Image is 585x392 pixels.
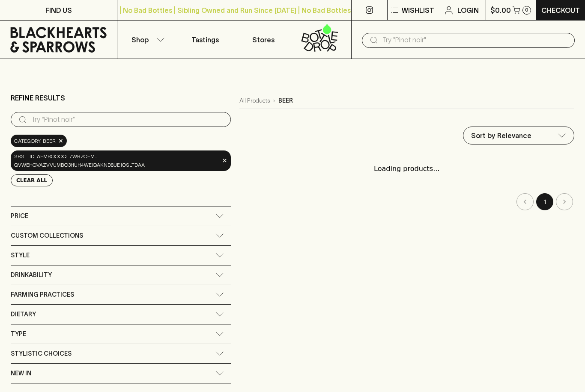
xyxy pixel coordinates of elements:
[471,130,531,141] p: Sort by Relevance
[11,368,31,379] span: New In
[11,344,231,363] div: Stylistic Choices
[11,246,231,265] div: Style
[11,230,83,241] span: Custom Collections
[382,33,568,47] input: Try "Pinot noir"
[11,289,74,300] span: Farming Practices
[131,35,149,45] p: Shop
[11,305,231,324] div: Dietary
[239,155,574,183] div: Loading products...
[402,5,434,15] p: Wishlist
[11,364,231,383] div: New In
[117,21,176,59] button: Shop
[222,156,227,165] span: ×
[11,250,30,261] span: Style
[463,127,574,144] div: Sort by Relevance
[525,8,528,12] p: 0
[11,270,52,280] span: Drinkability
[11,265,231,285] div: Drinkability
[11,226,231,245] div: Custom Collections
[11,93,65,103] p: Refine Results
[252,35,275,45] p: Stores
[278,96,293,105] p: beer
[239,193,574,210] nav: pagination navigation
[11,309,36,320] span: Dietary
[11,329,26,339] span: Type
[11,206,231,226] div: Price
[14,152,220,169] span: srsltid: AfmBOooqL7wRZofM-qvwEhqvaZVVUMbo3huH4weiqAknD8ue1osLTdaA
[11,211,28,221] span: Price
[14,137,56,145] span: Category: beer
[58,136,63,145] span: ×
[11,174,53,186] button: Clear All
[457,5,479,15] p: Login
[191,35,219,45] p: Tastings
[11,285,231,304] div: Farming Practices
[273,96,275,105] p: ›
[536,193,553,210] button: page 1
[11,348,72,359] span: Stylistic Choices
[11,324,231,344] div: Type
[176,21,234,59] a: Tastings
[239,96,270,105] a: All Products
[31,113,224,127] input: Try “Pinot noir”
[541,5,580,15] p: Checkout
[490,5,511,15] p: $0.00
[45,5,72,15] p: FIND US
[234,21,292,59] a: Stores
